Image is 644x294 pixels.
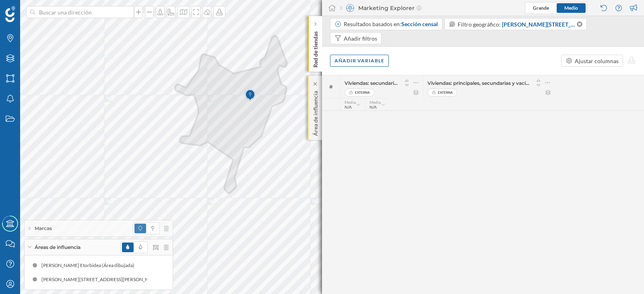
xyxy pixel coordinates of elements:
[458,21,501,28] span: Filtro geográfico:
[312,28,320,68] p: Red de tiendas
[345,100,356,105] span: Media
[344,20,438,28] div: Resultados basados en:
[326,83,336,90] span: #
[245,87,255,103] img: Marker
[438,88,453,97] span: Externa
[16,6,45,13] span: Soporte
[35,244,80,251] span: Áreas de influencia
[41,261,138,269] div: [PERSON_NAME] Etorbidea (Área dibujada)
[41,275,203,284] div: [PERSON_NAME][STREET_ADDRESS][PERSON_NAME] (14 min Andando)
[345,105,352,109] span: N/A
[35,225,52,232] span: Marcas
[564,5,578,11] span: Medio
[502,20,576,29] span: [PERSON_NAME][STREET_ADDRESS][PERSON_NAME] (14 min Andando)
[344,34,377,43] div: Añadir filtros
[346,4,354,12] img: explorer.svg
[575,57,619,65] div: Ajustar columnas
[369,100,381,105] span: Media
[5,6,15,22] img: Geoblink Logo
[369,105,377,109] span: N/A
[355,88,370,97] span: Externa
[533,5,549,11] span: Grande
[312,88,320,136] p: Área de influencia
[345,80,399,86] span: Viviendas: secundarias
[401,21,438,27] span: Sección censal
[427,80,530,86] span: Viviendas: principales, secundarias y vacías
[340,4,421,12] div: Marketing Explorer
